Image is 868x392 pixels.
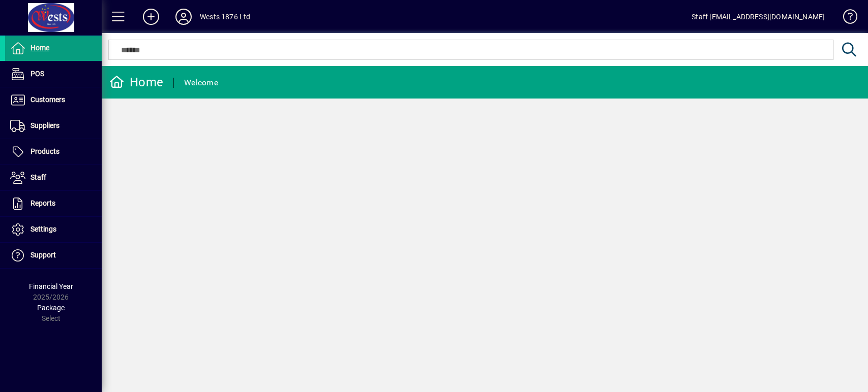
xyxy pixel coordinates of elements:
[835,2,855,35] a: Knowledge Base
[31,44,49,52] span: Home
[31,173,46,181] span: Staff
[31,147,59,155] span: Products
[31,225,56,233] span: Settings
[5,243,102,268] a: Support
[5,217,102,242] a: Settings
[5,113,102,139] a: Suppliers
[184,75,218,91] div: Welcome
[29,282,73,290] span: Financial Year
[31,199,55,207] span: Reports
[37,304,65,312] span: Package
[5,191,102,216] a: Reports
[5,61,102,87] a: POS
[31,251,56,259] span: Support
[167,8,200,26] button: Profile
[31,121,59,129] span: Suppliers
[692,9,825,25] div: Staff [EMAIL_ADDRESS][DOMAIN_NAME]
[109,74,163,90] div: Home
[5,87,102,113] a: Customers
[200,9,250,25] div: Wests 1876 Ltd
[135,8,167,26] button: Add
[31,70,44,78] span: POS
[5,139,102,165] a: Products
[31,95,65,104] span: Customers
[5,165,102,190] a: Staff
